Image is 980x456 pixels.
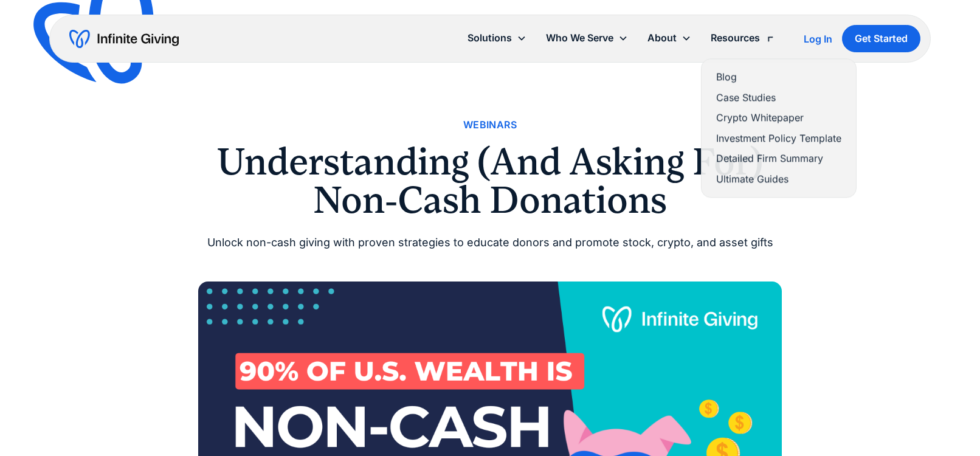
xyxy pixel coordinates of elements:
a: home [69,29,179,49]
h1: Understanding (And Asking For) Non-Cash Donations [198,143,782,219]
a: Get Started [842,25,920,52]
a: Investment Policy Template [716,130,841,147]
a: Webinars [463,117,517,133]
a: Crypto Whitepaper [716,110,841,126]
a: Blog [716,69,841,85]
a: Log In [804,32,832,46]
a: Ultimate Guides [716,171,841,187]
div: Solutions [468,30,512,46]
div: Who We Serve [546,30,613,46]
div: Resources [701,25,784,51]
a: Detailed Firm Summary [716,151,841,167]
nav: Resources [701,58,857,198]
div: About [638,25,701,51]
div: About [647,30,677,46]
a: Case Studies [716,89,841,106]
div: Resources [711,30,760,46]
div: Who We Serve [536,25,638,51]
div: Unlock non-cash giving with proven strategies to educate donors and promote stock, crypto, and as... [198,233,782,252]
div: Log In [804,34,832,44]
div: Solutions [458,25,536,51]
